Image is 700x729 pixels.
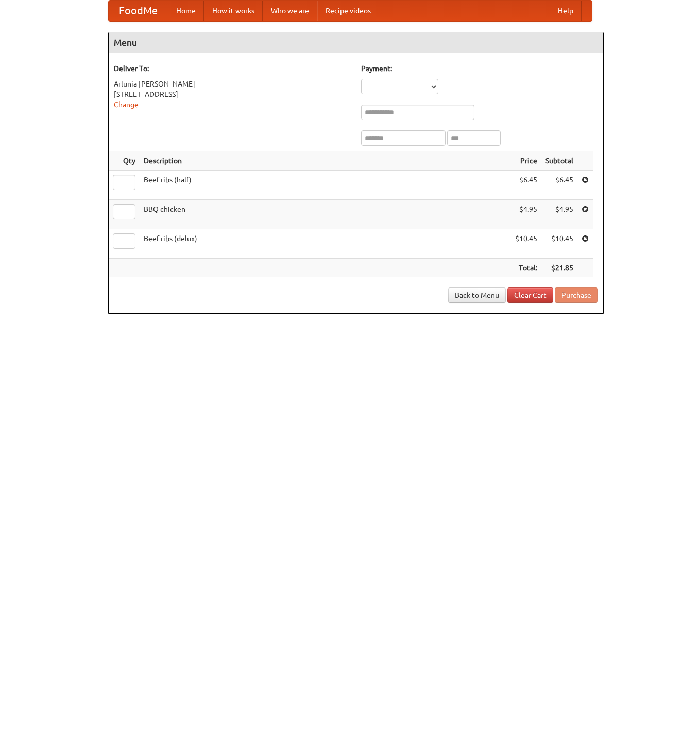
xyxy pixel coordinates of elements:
[541,200,577,229] td: $4.95
[114,79,351,89] div: Arlunia [PERSON_NAME]
[511,259,541,278] th: Total:
[507,287,553,303] a: Clear Cart
[140,229,511,259] td: Beef ribs (delux)
[168,1,204,21] a: Home
[109,32,603,53] h4: Menu
[555,287,598,303] button: Purchase
[511,151,541,171] th: Price
[114,89,351,99] div: [STREET_ADDRESS]
[448,287,506,303] a: Back to Menu
[204,1,263,21] a: How it works
[114,100,139,109] a: Change
[317,1,379,21] a: Recipe videos
[361,63,598,74] h5: Payment:
[114,63,351,74] h5: Deliver To:
[140,171,511,200] td: Beef ribs (half)
[541,171,577,200] td: $6.45
[109,151,140,171] th: Qty
[541,259,577,278] th: $21.85
[541,229,577,259] td: $10.45
[140,200,511,229] td: BBQ chicken
[541,151,577,171] th: Subtotal
[550,1,582,21] a: Help
[511,200,541,229] td: $4.95
[109,1,168,21] a: FoodMe
[140,151,511,171] th: Description
[511,171,541,200] td: $6.45
[511,229,541,259] td: $10.45
[263,1,317,21] a: Who we are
